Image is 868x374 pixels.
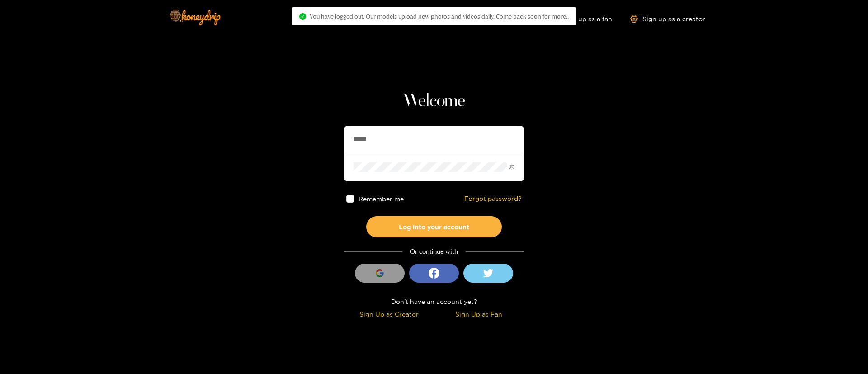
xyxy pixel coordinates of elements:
a: Forgot password? [464,195,522,203]
span: Remember me [359,195,404,202]
span: check-circle [299,13,306,20]
span: eye-invisible [509,164,514,170]
a: Sign up as a creator [630,15,705,23]
h1: Welcome [344,90,524,112]
div: Don't have an account yet? [344,296,524,307]
div: Sign Up as Creator [346,309,432,319]
div: Or continue with [344,246,524,257]
a: Sign up as a fan [550,15,612,23]
span: You have logged out. Our models upload new photos and videos daily. Come back soon for more.. [310,13,569,20]
button: Log into your account [366,216,502,237]
div: Sign Up as Fan [436,309,522,319]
